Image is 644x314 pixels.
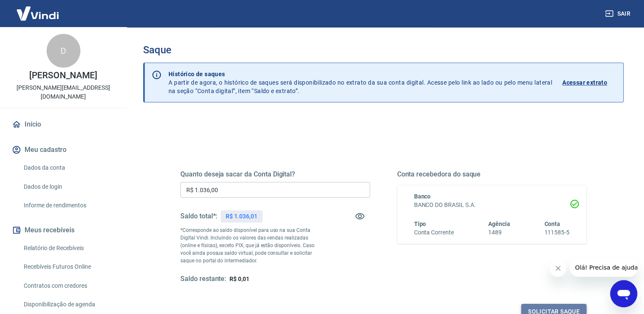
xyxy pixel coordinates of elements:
h6: BANCO DO BRASIL S.A. [414,201,570,209]
a: Acessar extrato [562,70,616,95]
span: Olá! Precisa de ajuda? [5,6,71,13]
p: Histórico de saques [169,70,552,78]
h6: 1489 [488,228,510,237]
iframe: Botão para abrir a janela de mensagens [610,280,637,307]
h6: Conta Corrente [414,228,454,237]
a: Contratos com credores [20,277,116,295]
button: Meu cadastro [10,140,116,159]
a: Recebíveis Futuros Online [20,258,116,275]
h5: Saldo restante: [180,275,226,284]
h5: Quanto deseja sacar da Conta Digital? [180,170,370,179]
span: Banco [414,193,431,200]
h5: Saldo total*: [180,212,217,220]
iframe: Fechar mensagem [550,260,567,277]
h3: Saque [143,44,624,56]
div: D [47,34,80,68]
a: Informe de rendimentos [20,197,116,214]
span: Agência [488,220,510,227]
p: [PERSON_NAME] [29,71,97,80]
button: Meus recebíveis [10,221,116,240]
h5: Conta recebedora do saque [397,170,587,179]
span: Conta [544,220,560,227]
a: Relatório de Recebíveis [20,240,116,257]
iframe: Mensagem da empresa [570,258,637,277]
p: R$ 1.036,01 [226,212,257,221]
a: Disponibilização de agenda [20,296,116,313]
p: A partir de agora, o histórico de saques será disponibilizado no extrato da sua conta digital. Ac... [169,70,552,95]
p: Acessar extrato [562,78,607,87]
a: Dados de login [20,178,116,196]
button: Sair [603,6,634,22]
span: R$ 0,01 [229,275,249,282]
a: Dados da conta [20,159,116,176]
p: [PERSON_NAME][EMAIL_ADDRESS][DOMAIN_NAME] [7,83,120,101]
p: *Corresponde ao saldo disponível para uso na sua Conta Digital Vindi. Incluindo os valores das ve... [180,226,323,264]
a: Início [10,115,116,134]
h6: 111585-5 [544,228,569,237]
img: Vindi [10,0,65,26]
span: Tipo [414,220,426,227]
